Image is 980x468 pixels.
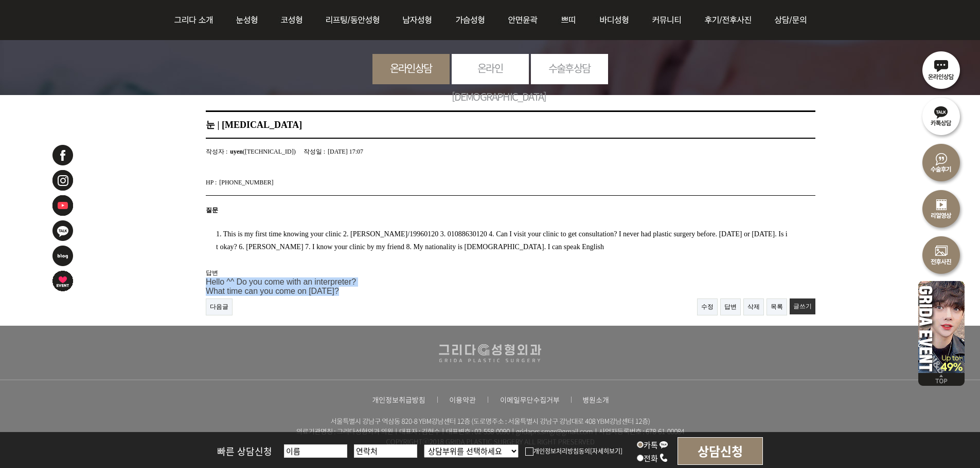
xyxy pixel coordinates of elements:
[720,298,741,315] a: 답변
[531,54,608,82] a: 수술후상담
[206,220,789,253] div: 1. This is my first time knowing your clinic 2. [PERSON_NAME]/19960120 3. 01088630120 4. Can I vi...
[918,277,965,373] img: 이벤트
[637,441,644,448] input: 카톡
[571,396,572,403] img: ft_line.png
[499,396,560,404] img: ft_tnb03.png
[499,396,560,403] a: 팝업 열림
[51,245,74,267] img: 네이버블로그
[697,298,718,315] a: 수정
[590,446,622,455] a: [자세히보기]
[659,453,668,462] img: call_icon.png
[918,185,965,231] img: 리얼영상
[525,446,590,455] label: 개인정보처리방침동의
[217,444,272,458] span: 빠른 상담신청
[525,447,533,456] img: checkbox.png
[328,144,363,159] strong: [DATE] 17:07
[230,144,295,159] strong: ([TECHNICAL_ID])
[918,373,965,386] img: 위로가기
[371,396,426,404] img: ft_tnb01.png
[219,175,273,190] strong: [PHONE_NUMBER]
[354,444,417,458] input: 연락처
[437,396,438,403] img: ft_line.png
[206,287,339,295] span: What time can you come on [DATE]?
[245,411,736,452] img: ft_copy.png
[767,298,787,315] a: 목록
[433,341,547,365] img: ft_logo.png
[678,437,763,465] input: 상담신청
[206,269,218,276] span: 답변
[743,298,764,315] a: 삭제
[230,148,243,155] span: uyen
[582,396,610,404] img: ft_tnb04.png
[918,231,965,277] img: 수술전후사진
[206,298,233,315] a: 다음글
[206,207,218,214] span: 질문
[918,92,965,139] img: 카톡상담
[918,139,965,185] img: 수술후기
[206,110,815,139] h1: 눈 | [MEDICAL_DATA]
[449,396,477,404] img: ft_tnb02.png
[206,277,356,286] span: Hello ^^ Do you come with an interpreter?
[51,169,74,192] img: 인스타그램
[918,46,965,92] img: 온라인상담
[637,455,644,461] input: 전화
[206,139,815,196] section: 작성자 : 작성일 : HP :
[790,298,815,314] a: 글쓰기
[372,54,450,82] a: 온라인상담
[51,270,74,292] img: 이벤트
[637,453,668,463] label: 전화
[51,219,74,242] img: 카카오톡
[284,444,347,458] input: 이름
[452,54,529,110] a: 온라인[DEMOGRAPHIC_DATA]
[659,440,668,449] img: kakao_icon.png
[637,439,668,450] label: 카톡
[51,194,74,217] img: 유투브
[487,396,489,403] img: ft_line.png
[51,144,74,166] img: 페이스북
